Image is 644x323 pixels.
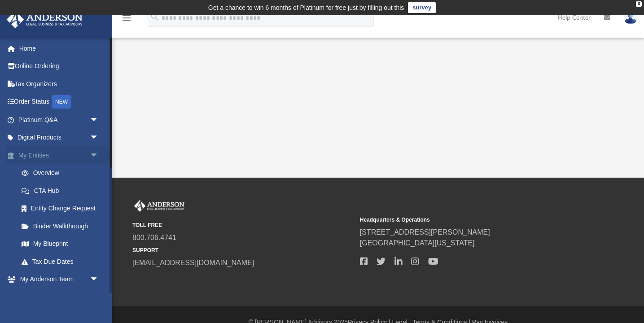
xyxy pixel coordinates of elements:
a: Order StatusNEW [6,93,112,111]
a: [GEOGRAPHIC_DATA][US_STATE] [360,239,475,247]
span: arrow_drop_down [90,271,108,289]
small: TOLL FREE [132,221,354,229]
a: Tax Due Dates [13,253,112,271]
a: Home [6,39,112,57]
a: Platinum Q&Aarrow_drop_down [6,111,112,129]
img: Anderson Advisors Platinum Portal [4,11,85,28]
span: arrow_drop_down [90,129,108,147]
a: [STREET_ADDRESS][PERSON_NAME] [360,228,490,236]
a: [EMAIL_ADDRESS][DOMAIN_NAME] [132,259,254,266]
a: CTA Hub [13,182,112,200]
a: My Entitiesarrow_drop_down [6,146,112,164]
span: arrow_drop_down [90,111,108,129]
span: arrow_drop_down [90,146,108,165]
a: My Anderson Team [13,288,103,306]
a: survey [408,2,436,13]
img: User Pic [624,11,637,24]
a: Digital Productsarrow_drop_down [6,129,112,147]
div: NEW [52,95,71,109]
a: Online Ordering [6,57,112,75]
img: Anderson Advisors Platinum Portal [132,200,186,212]
i: search [150,12,160,22]
i: menu [121,13,132,23]
div: Get a chance to win 6 months of Platinum for free just by filling out this [208,2,404,13]
a: Binder Walkthrough [13,217,112,235]
a: Overview [13,164,112,182]
a: Tax Organizers [6,75,112,93]
a: 800.706.4741 [132,234,176,241]
small: Headquarters & Operations [360,216,581,224]
a: Entity Change Request [13,200,112,218]
a: My Anderson Teamarrow_drop_down [6,271,108,288]
div: close [636,1,642,7]
a: My Blueprint [13,235,108,253]
small: SUPPORT [132,246,354,254]
a: menu [121,17,132,23]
